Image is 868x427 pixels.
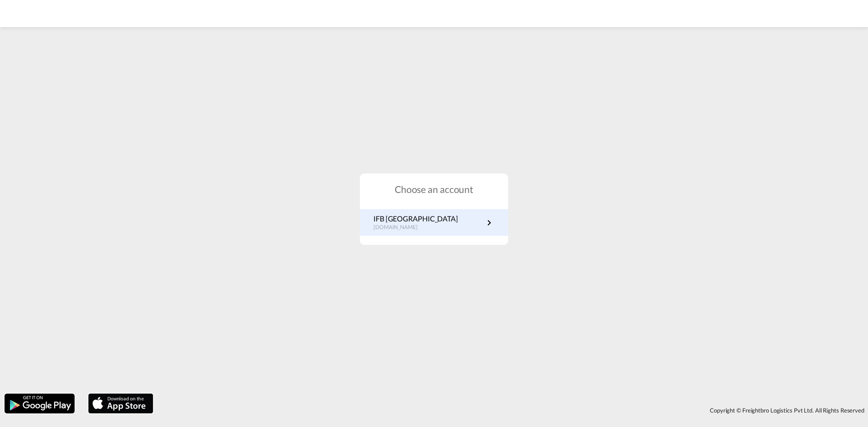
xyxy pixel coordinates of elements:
a: IFB [GEOGRAPHIC_DATA][DOMAIN_NAME] [373,214,495,231]
img: apple.png [87,393,154,414]
p: [DOMAIN_NAME] [373,224,458,231]
div: Copyright © Freightbro Logistics Pvt Ltd. All Rights Reserved [158,403,868,418]
h1: Choose an account [360,183,508,196]
img: google.png [4,393,75,414]
md-icon: icon-chevron-right [484,217,495,228]
p: IFB [GEOGRAPHIC_DATA] [373,214,458,224]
